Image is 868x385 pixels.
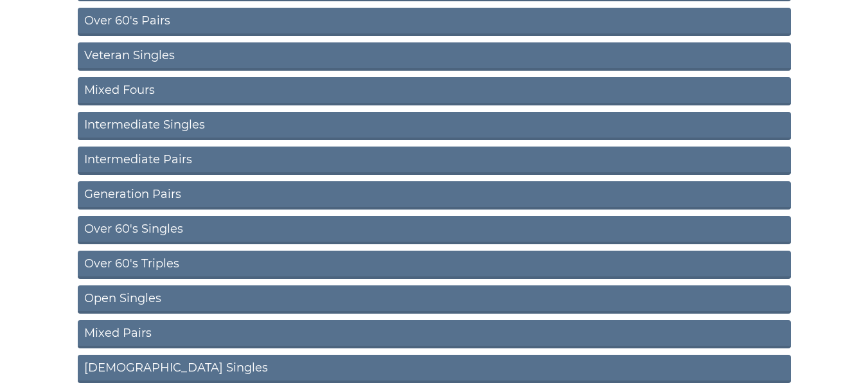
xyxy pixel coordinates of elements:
[78,181,791,210] a: Generation Pairs
[78,42,791,71] a: Veteran Singles
[78,285,791,314] a: Open Singles
[78,8,791,36] a: Over 60's Pairs
[78,355,791,383] a: [DEMOGRAPHIC_DATA] Singles
[78,251,791,279] a: Over 60's Triples
[78,112,791,140] a: Intermediate Singles
[78,216,791,244] a: Over 60's Singles
[78,147,791,175] a: Intermediate Pairs
[78,320,791,348] a: Mixed Pairs
[78,77,791,105] a: Mixed Fours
